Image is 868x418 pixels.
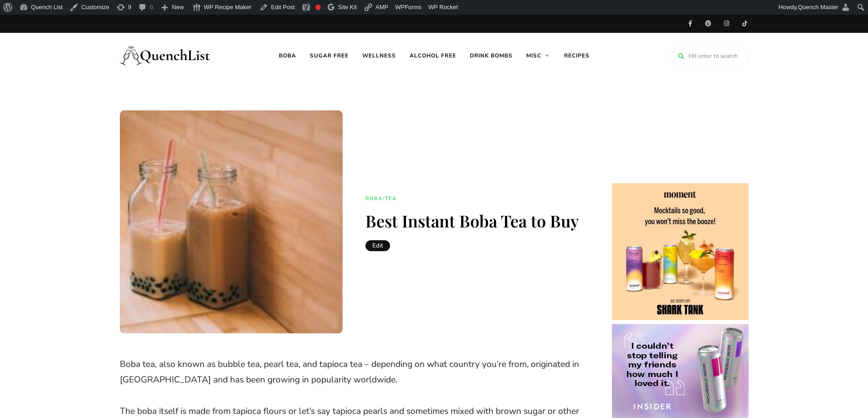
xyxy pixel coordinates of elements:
a: Recipes [557,33,596,78]
a: Alcohol free [403,33,463,78]
input: Hit enter to search [671,47,749,65]
a: Pinterest [699,15,718,33]
span: Quench Master [798,4,838,10]
a: TikTok [736,15,754,33]
img: Quench List [120,37,211,74]
a: Edit [365,240,390,251]
a: Instagram [718,15,736,33]
img: two clear glass jars with straws [120,110,343,334]
span: Site Kit [338,4,357,10]
a: Facebook [681,15,699,33]
p: Boba tea, also known as bubble tea, pearl tea, and tapioca tea – depending on what country you’re... [120,356,585,388]
img: cshow.php [612,183,749,320]
a: Boba [365,195,382,203]
a: Boba [272,33,303,78]
a: Tea [385,195,396,203]
h1: Best Instant Boba Tea to Buy [365,211,584,231]
a: Drink Bombs [463,33,519,78]
a: Sugar free [303,33,355,78]
a: Wellness [355,33,403,78]
a: Misc [519,33,557,78]
div: / [365,195,396,203]
div: Focus keyphrase not set [315,5,321,10]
